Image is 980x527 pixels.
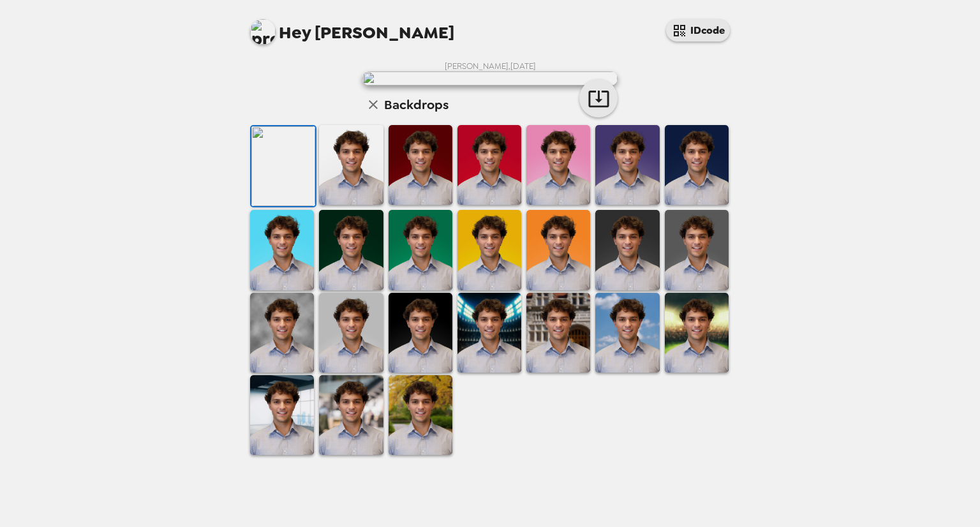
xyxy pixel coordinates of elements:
[445,61,536,71] span: [PERSON_NAME] , [DATE]
[362,71,618,85] img: user
[666,19,730,41] button: IDcode
[251,126,315,206] img: Original
[384,94,449,115] h6: Backdrops
[250,19,276,45] img: profile pic
[250,13,454,41] span: [PERSON_NAME]
[279,21,311,44] span: Hey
